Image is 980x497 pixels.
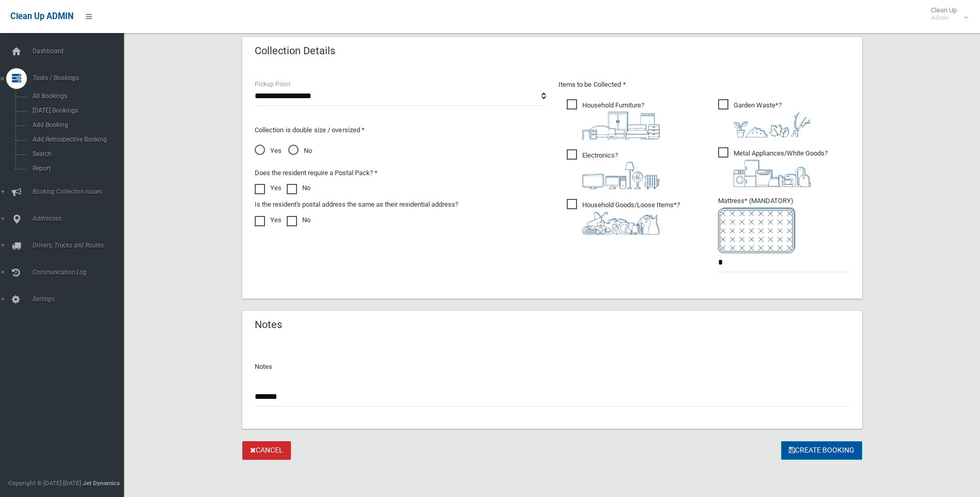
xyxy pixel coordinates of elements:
img: 36c1b0289cb1767239cdd3de9e694f19.png [734,160,811,187]
i: ? [582,201,680,235]
span: Drivers, Trucks and Routes [29,242,132,249]
span: Metal Appliances/White Goods [718,147,828,187]
i: ? [582,101,660,139]
span: Household Goods/Loose Items* [567,199,680,235]
span: Search [29,150,123,158]
span: Add Retrospective Booking [29,136,123,143]
a: Cancel [242,441,291,460]
label: Yes [255,182,282,194]
header: Collection Details [242,41,348,61]
p: Notes [255,361,850,373]
i: ? [734,149,828,187]
label: No [287,214,310,226]
span: Household Furniture [567,99,660,139]
span: No [288,145,312,157]
span: Booking Collection Issues [29,188,132,195]
span: Garden Waste* [718,99,811,137]
p: Items to be Collected * [558,79,850,91]
i: ? [582,151,660,189]
label: Is the resident's postal address the same as their residential address? [255,198,458,211]
small: Admin [931,14,957,22]
span: Settings [29,296,132,303]
span: Yes [255,145,282,157]
span: Communication Log [29,269,132,276]
span: Dashboard [29,48,132,55]
strong: Jet Dynamics [83,479,120,487]
button: Create Booking [781,441,862,460]
span: Add Booking [29,121,123,129]
span: [DATE] Bookings [29,107,123,114]
label: No [287,182,310,194]
img: 394712a680b73dbc3d2a6a3a7ffe5a07.png [582,162,660,189]
span: Report [29,165,123,172]
span: Mattress* (MANDATORY) [718,197,850,253]
span: All Bookings [29,92,123,100]
span: Electronics [567,149,660,189]
span: Clean Up ADMIN [10,11,73,21]
span: Copyright © [DATE]-[DATE] [8,479,81,487]
label: Does the resident require a Postal Pack? * [255,167,378,179]
i: ? [734,101,811,137]
img: b13cc3517677393f34c0a387616ef184.png [582,211,660,235]
img: e7408bece873d2c1783593a074e5cb2f.png [718,207,796,253]
p: Collection is double size / oversized * [255,124,546,136]
img: 4fd8a5c772b2c999c83690221e5242e0.png [734,112,811,137]
label: Yes [255,214,282,226]
span: Clean Up [926,6,967,22]
img: aa9efdbe659d29b613fca23ba79d85cb.png [582,112,660,139]
span: Tasks / Bookings [29,74,132,82]
span: Addresses [29,215,132,222]
header: Notes [242,315,294,335]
